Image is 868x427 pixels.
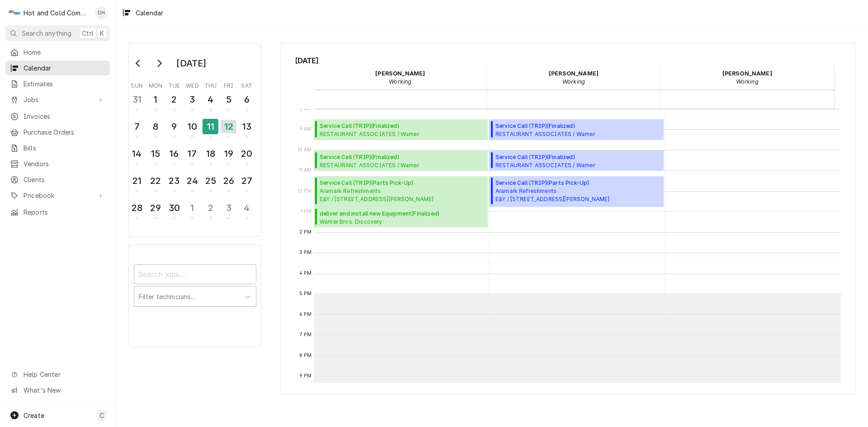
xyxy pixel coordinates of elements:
div: 15 [148,147,162,160]
span: Purchase Orders [24,127,105,137]
span: 7 PM [297,331,314,338]
span: 4 PM [297,270,314,277]
div: 19 [222,147,236,160]
div: 6 [240,93,254,106]
span: Pricebook [24,191,92,200]
button: Go to previous month [129,56,147,70]
em: Working [389,78,411,85]
span: [DATE] [295,55,841,66]
div: 14 [130,147,144,160]
div: 22 [148,174,162,188]
span: 8 PM [297,352,314,359]
span: Jobs [24,95,92,104]
div: [Service] Service Call (TRIP) RESTAURANT ASSOCIATES / Warner Williams Street / Williams St NW, At... [489,150,664,171]
span: Clients [24,175,105,184]
span: Search anything [22,28,71,38]
span: Vendors [24,159,105,169]
strong: [PERSON_NAME] [549,70,599,77]
span: RESTAURANT ASSOCIATES / Warner Techwood Market / [STREET_ADDRESS] [320,130,427,137]
em: Working [736,78,759,85]
div: 31 [130,93,144,106]
th: Friday [220,79,238,90]
span: RESTAURANT ASSOCIATES / Warner [PERSON_NAME][GEOGRAPHIC_DATA][PERSON_NAME], [GEOGRAPHIC_DATA] [495,161,661,169]
a: Vendors [5,156,110,171]
button: Go to next month [150,56,168,70]
span: Service Call (TRIP) ( Finalized ) [320,122,427,130]
div: 18 [203,147,217,160]
span: Aramark Refreshments E&Y / [STREET_ADDRESS][PERSON_NAME] [495,187,610,203]
span: 9 AM [297,126,314,133]
div: 25 [203,174,217,188]
div: 27 [240,174,254,188]
div: 5 [222,93,236,106]
a: Go to Pricebook [5,188,110,203]
span: What's New [24,385,104,395]
div: 2 [167,93,181,106]
th: Wednesday [183,79,201,90]
div: 17 [185,147,199,160]
div: [Service] deliver and install new Equipment Warner Bros. Discovery Techwood Market / 1050 Techwoo... [314,207,488,228]
div: [DATE] [173,56,209,71]
input: Search jobs... [134,264,256,284]
div: Service Call (TRIP)(Parts Pick-Up)Aramark RefreshmentsE&Y / [STREET_ADDRESS][PERSON_NAME] [314,176,488,207]
div: [Service] Service Call (TRIP) Aramark Refreshments E&Y / 55 Ivan Allen Jr Blvd NE 10th floor, Atl... [489,176,664,207]
span: Create [24,412,44,419]
span: C [99,411,104,420]
div: 23 [167,174,181,188]
div: Calendar Filters [134,256,256,316]
div: Hot and Cold Commercial Kitchens, Inc. [24,8,90,18]
span: Service Call (TRIP) ( Parts Pick-Up ) [320,179,434,187]
div: 7 [130,120,144,133]
div: 9 [167,120,181,133]
div: 1 [185,201,199,215]
span: deliver and install new Equipment ( Finalized ) [320,210,439,218]
div: Calendar Day Picker [128,43,261,237]
span: Home [24,47,105,57]
span: 6 PM [297,311,314,318]
div: 12 [221,120,236,133]
div: 26 [222,174,236,188]
div: Service Call (TRIP)(Finalized)RESTAURANT ASSOCIATES / Warner[PERSON_NAME][GEOGRAPHIC_DATA][PERSON... [489,150,664,171]
a: Home [5,45,110,60]
div: David Harris - Working [487,66,660,89]
div: Calendar Calendar [280,43,855,394]
div: 4 [203,93,217,106]
div: 20 [240,147,254,160]
div: Daryl Harris's Avatar [95,6,108,19]
a: Go to Jobs [5,92,110,107]
div: 4 [240,201,254,215]
div: 1 [148,93,162,106]
span: 11 AM [297,167,314,174]
th: Saturday [238,79,256,90]
a: Calendar [5,61,110,75]
span: Bills [24,143,105,153]
div: Jason Thomason - Working [660,66,834,89]
span: 1 PM [298,208,314,215]
div: 21 [130,174,144,188]
div: 8 [148,120,162,133]
span: Calendar [24,63,105,73]
div: Hot and Cold Commercial Kitchens, Inc.'s Avatar [8,6,21,19]
a: Purchase Orders [5,125,110,140]
span: 3 PM [297,249,314,256]
th: Thursday [202,79,220,90]
span: Ctrl [82,28,94,38]
span: Warner Bros. Discovery Techwood Market / [STREET_ADDRESS] [320,218,439,225]
div: Calendar Filters [128,244,261,347]
div: 10 [185,120,199,133]
em: Working [562,78,585,85]
a: Go to What's New [5,383,110,398]
a: Go to Help Center [5,367,110,382]
div: 2 [203,201,217,215]
div: [Service] Service Call (TRIP) RESTAURANT ASSOCIATES / Warner Techwood Market / 1050 Techwood Dr, ... [314,119,488,140]
span: RESTAURANT ASSOCIATES / Warner [PERSON_NAME][GEOGRAPHIC_DATA][PERSON_NAME], [GEOGRAPHIC_DATA] [320,161,485,169]
div: 3 [222,201,236,215]
span: 10 AM [295,146,314,154]
span: Service Call (TRIP) ( Finalized ) [495,122,603,130]
strong: [PERSON_NAME] [722,70,772,77]
div: 11 [203,119,218,134]
a: Clients [5,172,110,187]
span: Reports [24,207,105,217]
span: Service Call (TRIP) ( Finalized ) [320,153,485,161]
div: 30 [167,201,181,215]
